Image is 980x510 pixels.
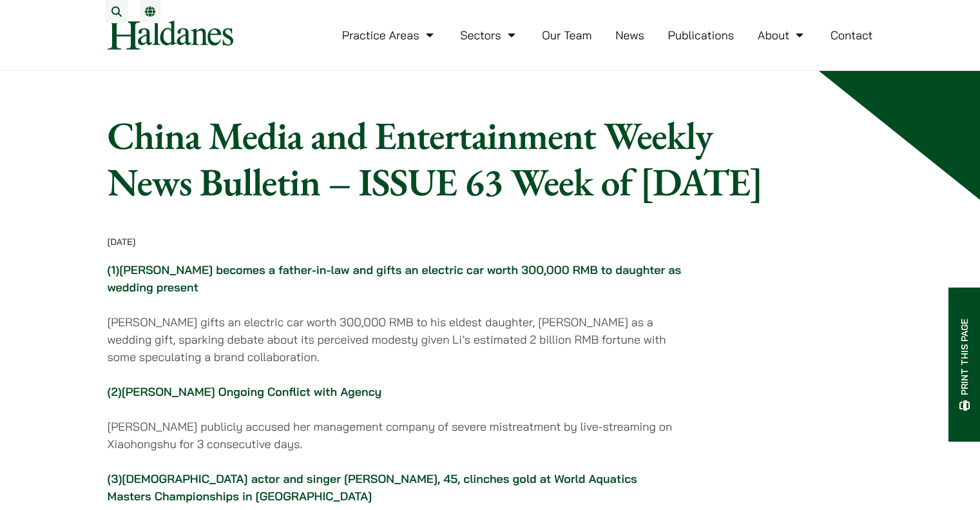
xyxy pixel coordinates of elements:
[108,418,682,453] p: [PERSON_NAME] publicly accused her management company of severe mistreatment by live-streaming on...
[108,471,122,486] strong: (3)
[108,471,637,504] a: [DEMOGRAPHIC_DATA] actor and singer [PERSON_NAME], 45, clinches gold at World Aquatics Masters Ch...
[460,28,518,43] a: Sectors
[145,6,155,17] a: Switch to EN
[108,313,682,366] p: [PERSON_NAME] gifts an electric car worth 300,000 RMB to his eldest daughter, [PERSON_NAME] as a ...
[108,112,776,205] h1: China Media and Entertainment Weekly News Bulletin – ISSUE 63 Week of [DATE]
[342,28,437,43] a: Practice Areas
[108,262,682,295] a: [PERSON_NAME] becomes a father-in-law and gifts an electric car worth 300,000 RMB to daughter as ...
[108,262,120,277] strong: (1)
[668,28,735,43] a: Publications
[108,21,233,50] img: Logo of Haldanes
[108,384,122,399] strong: (2)
[122,384,381,399] a: [PERSON_NAME] Ongoing Conflict with Agency
[542,28,591,43] a: Our Team
[615,28,644,43] a: News
[758,28,807,43] a: About
[831,28,873,43] a: Contact
[108,236,136,248] time: [DATE]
